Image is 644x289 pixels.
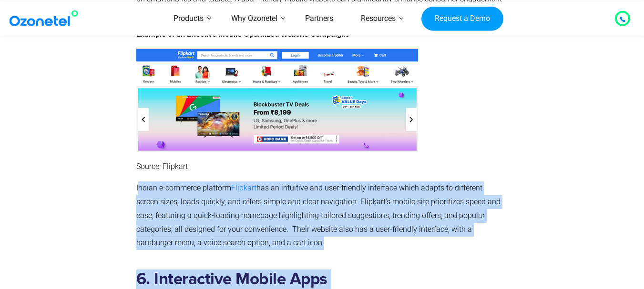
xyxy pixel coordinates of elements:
[136,160,504,174] p: Source: Flipkart
[347,2,409,36] a: Resources
[291,2,347,36] a: Partners
[231,183,256,192] a: Flipkart
[421,6,503,31] a: Request a Demo
[160,2,217,36] a: Products
[136,181,504,250] p: Indian e-commerce platform has an intuitive and user-friendly interface which adapts to different...
[136,269,504,289] h2: 6. Interactive Mobile Apps
[136,30,349,38] strong: Example of an Effective Mobile Optimized Website Campaigns
[217,2,291,36] a: Why Ozonetel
